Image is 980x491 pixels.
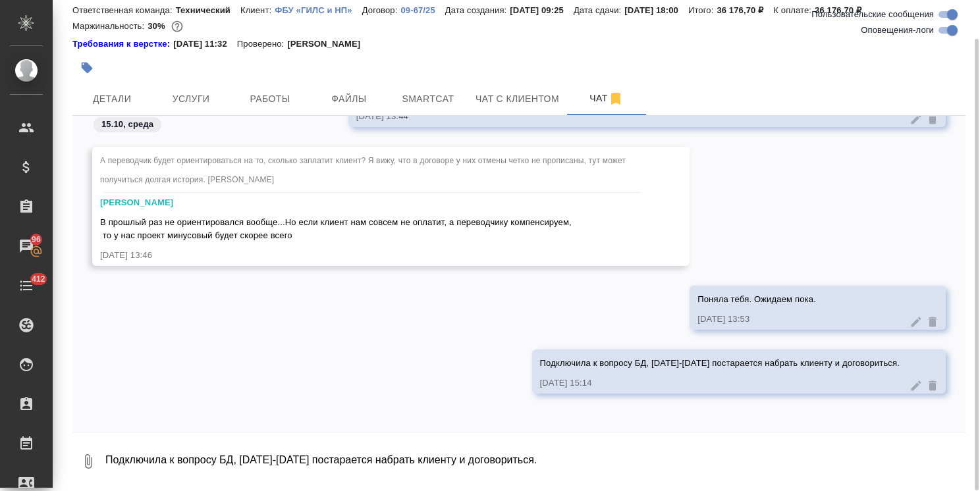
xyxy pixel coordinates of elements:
[688,5,717,15] p: Итого:
[697,313,900,326] div: [DATE] 13:53
[72,5,176,15] p: Ответственная команда:
[697,294,816,304] span: Поняла тебя. Ожидаем пока.
[24,233,49,246] span: 96
[169,18,186,35] button: 21000.00 RUB;
[238,91,302,107] span: Работы
[773,5,815,15] p: К оплате:
[237,38,288,51] p: Проверено:
[148,21,168,31] p: 30%
[717,5,773,15] p: 36 176,70 ₽
[540,376,900,390] div: [DATE] 15:14
[287,38,370,51] p: [PERSON_NAME]
[476,91,559,107] span: Чат с клиентом
[275,4,362,15] a: ФБУ «ГИЛС и НП»
[176,5,240,15] p: Технический
[510,5,574,15] p: [DATE] 09:25
[624,5,688,15] p: [DATE] 18:00
[396,91,460,107] span: Smartcat
[100,249,643,262] div: [DATE] 13:46
[72,21,148,31] p: Маржинальность:
[24,272,53,286] span: 412
[100,217,572,240] span: В прошлый раз не ориентировался вообще...Но если клиент нам совсем не оплатит, а переводчику комп...
[3,230,49,263] a: 96
[72,38,173,51] div: Нажми, чтобы открыть папку с инструкцией
[540,358,900,368] span: Подключила к вопросу БД, [DATE]-[DATE] постарается набрать клиенту и договориться.
[100,156,628,184] span: А переводчик будет ориентироваться на то, сколько заплатит клиент? Я вижу, что в договоре у них о...
[608,91,624,107] svg: Отписаться
[445,5,510,15] p: Дата создания:
[362,5,401,15] p: Договор:
[173,38,237,51] p: [DATE] 11:32
[72,38,173,51] a: Требования к верстке:
[575,90,638,107] span: Чат
[400,4,445,15] a: 09-67/25
[159,91,223,107] span: Услуги
[72,53,101,82] button: Добавить тэг
[240,5,275,15] p: Клиент:
[100,196,643,209] div: [PERSON_NAME]
[574,5,624,15] p: Дата сдачи:
[80,91,144,107] span: Детали
[400,5,445,15] p: 09-67/25
[101,118,153,131] p: 15.10, среда
[815,5,871,15] p: 36 176,70 ₽
[317,91,381,107] span: Файлы
[3,269,49,302] a: 412
[275,5,362,15] p: ФБУ «ГИЛС и НП»
[811,8,934,21] span: Пользовательские сообщения
[861,24,934,37] span: Оповещения-логи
